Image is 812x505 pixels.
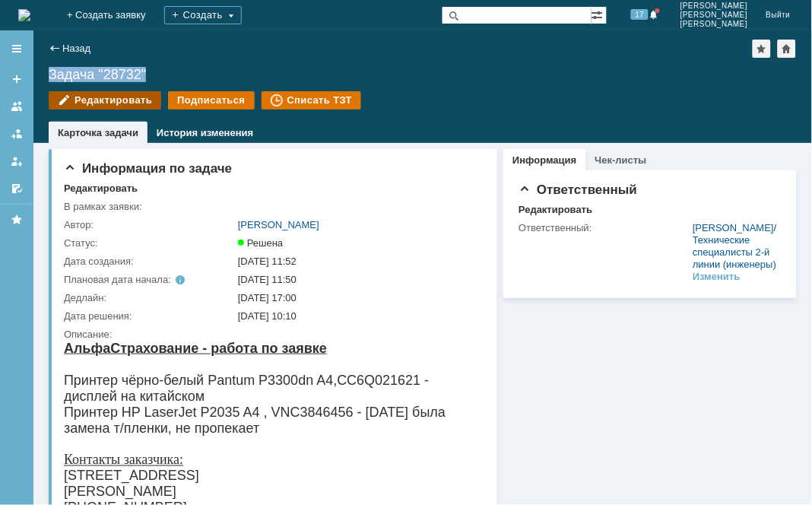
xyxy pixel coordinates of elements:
div: Сделать домашней страницей [778,40,796,58]
div: Дата создания: [64,256,235,268]
div: Дедлайн: [64,292,235,304]
div: Изменить [693,271,741,283]
div: Описание: [64,329,481,341]
a: Информация [512,154,576,166]
a: [PERSON_NAME] [238,219,319,230]
div: Ответственный: [519,222,690,234]
a: Карточка задачи [58,127,138,138]
div: Статус: [64,237,235,249]
span: Информация по задаче [64,161,232,176]
a: Мои заявки [5,149,29,173]
span: Ответственный [519,183,637,197]
div: / [693,222,777,271]
div: [DATE] 17:00 [238,292,478,304]
a: Заявки на командах [5,94,29,119]
a: Технические специалисты 2-й линии (инженеры) [693,234,776,270]
span: Решена [238,237,283,249]
a: Назад [62,43,90,54]
div: Добавить в избранное [753,40,771,58]
a: [PERSON_NAME] [693,222,774,233]
div: В рамках заявки: [64,201,235,213]
div: [DATE] 11:52 [238,256,478,268]
div: Автор: [64,219,235,231]
div: Редактировать [519,204,592,216]
div: Задача "28732" [49,67,797,82]
a: Создать заявку [5,67,29,91]
a: История изменения [157,127,253,138]
div: [DATE] 11:50 [238,274,478,286]
span: 17 [631,9,649,20]
span: [PERSON_NAME] [680,11,748,20]
div: [DATE] 10:10 [238,310,478,322]
a: Чек-листы [595,154,647,166]
span: [PERSON_NAME] [680,20,748,29]
img: logo [18,9,30,21]
span: [PERSON_NAME] [680,2,748,11]
div: Редактировать [64,183,138,195]
div: Создать [164,6,242,24]
a: Мои согласования [5,176,29,201]
a: Заявки в моей ответственности [5,122,29,146]
a: Перейти на домашнюю страницу [18,9,30,21]
span: Расширенный поиск [592,7,607,21]
div: Дата решения: [64,310,235,322]
div: Плановая дата начала: [64,274,217,286]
